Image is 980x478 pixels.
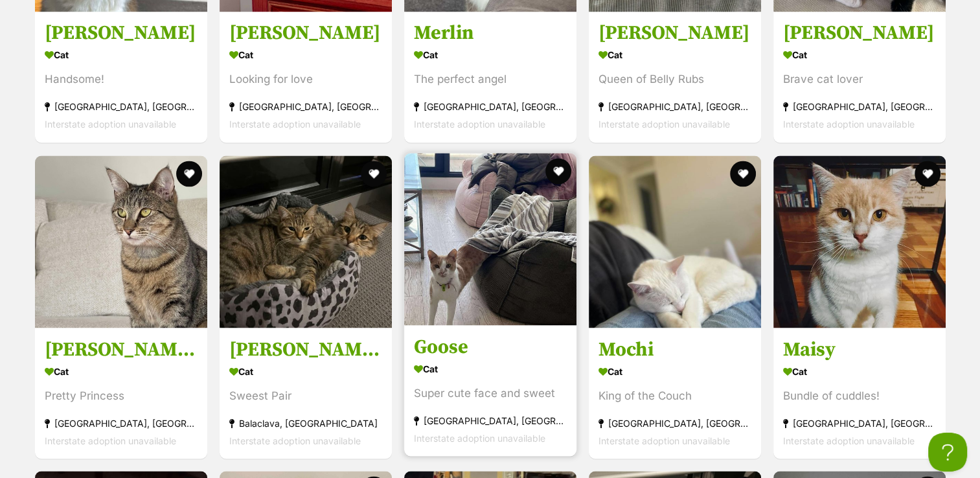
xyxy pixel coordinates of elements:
[783,119,915,130] span: Interstate adoption unavailable
[928,433,967,472] iframe: Help Scout Beacon - Open
[773,155,946,328] img: Maisy
[45,337,198,361] h3: [PERSON_NAME] 🎀
[45,119,176,130] span: Interstate adoption unavailable
[773,12,946,143] a: [PERSON_NAME] Cat Brave cat lover [GEOGRAPHIC_DATA], [GEOGRAPHIC_DATA] Interstate adoption unavai...
[35,12,207,143] a: [PERSON_NAME] Cat Handsome! [GEOGRAPHIC_DATA], [GEOGRAPHIC_DATA] Interstate adoption unavailable ...
[45,387,198,404] div: Pretty Princess
[229,435,361,446] span: Interstate adoption unavailable
[220,155,392,328] img: Fred & Barney
[229,387,382,404] div: Sweest Pair
[545,158,571,184] button: favourite
[598,361,751,380] div: Cat
[414,334,567,359] h3: Goose
[229,46,382,65] div: Cat
[45,46,198,65] div: Cat
[220,327,392,459] a: [PERSON_NAME] & [PERSON_NAME] Cat Sweest Pair Balaclava, [GEOGRAPHIC_DATA] Interstate adoption un...
[589,12,761,143] a: [PERSON_NAME] Cat Queen of Belly Rubs [GEOGRAPHIC_DATA], [GEOGRAPHIC_DATA] Interstate adoption un...
[783,435,915,446] span: Interstate adoption unavailable
[598,119,730,130] span: Interstate adoption unavailable
[414,46,567,65] div: Cat
[783,387,936,404] div: Bundle of cuddles!
[414,98,567,116] div: [GEOGRAPHIC_DATA], [GEOGRAPHIC_DATA]
[220,12,392,143] a: [PERSON_NAME] Cat Looking for love [GEOGRAPHIC_DATA], [GEOGRAPHIC_DATA] Interstate adoption unava...
[414,411,567,429] div: [GEOGRAPHIC_DATA], [GEOGRAPHIC_DATA]
[45,21,198,46] h3: [PERSON_NAME]
[404,153,576,325] img: Goose
[783,46,936,65] div: Cat
[45,361,198,380] div: Cat
[229,98,382,116] div: [GEOGRAPHIC_DATA], [GEOGRAPHIC_DATA]
[35,327,207,459] a: [PERSON_NAME] 🎀 Cat Pretty Princess [GEOGRAPHIC_DATA], [GEOGRAPHIC_DATA] Interstate adoption unav...
[598,98,751,116] div: [GEOGRAPHIC_DATA], [GEOGRAPHIC_DATA]
[783,71,936,89] div: Brave cat lover
[229,21,382,46] h3: [PERSON_NAME]
[404,12,576,143] a: Merlin Cat The perfect angel [GEOGRAPHIC_DATA], [GEOGRAPHIC_DATA] Interstate adoption unavailable...
[783,361,936,380] div: Cat
[414,71,567,89] div: The perfect angel
[773,327,946,459] a: Maisy Cat Bundle of cuddles! [GEOGRAPHIC_DATA], [GEOGRAPHIC_DATA] Interstate adoption unavailable...
[783,98,936,116] div: [GEOGRAPHIC_DATA], [GEOGRAPHIC_DATA]
[783,414,936,431] div: [GEOGRAPHIC_DATA], [GEOGRAPHIC_DATA]
[414,21,567,46] h3: Merlin
[229,361,382,380] div: Cat
[589,155,761,328] img: Mochi
[229,414,382,431] div: Balaclava, [GEOGRAPHIC_DATA]
[598,387,751,404] div: King of the Couch
[598,414,751,431] div: [GEOGRAPHIC_DATA], [GEOGRAPHIC_DATA]
[414,432,545,443] span: Interstate adoption unavailable
[915,161,940,187] button: favourite
[229,119,361,130] span: Interstate adoption unavailable
[45,71,198,89] div: Handsome!
[598,46,751,65] div: Cat
[414,359,567,378] div: Cat
[730,161,756,187] button: favourite
[45,98,198,116] div: [GEOGRAPHIC_DATA], [GEOGRAPHIC_DATA]
[229,337,382,361] h3: [PERSON_NAME] & [PERSON_NAME]
[229,71,382,89] div: Looking for love
[598,21,751,46] h3: [PERSON_NAME]
[414,384,567,402] div: Super cute face and sweet
[598,435,730,446] span: Interstate adoption unavailable
[35,155,207,328] img: Cleo 🎀
[783,21,936,46] h3: [PERSON_NAME]
[589,327,761,459] a: Mochi Cat King of the Couch [GEOGRAPHIC_DATA], [GEOGRAPHIC_DATA] Interstate adoption unavailable ...
[45,435,176,446] span: Interstate adoption unavailable
[598,71,751,89] div: Queen of Belly Rubs
[414,119,545,130] span: Interstate adoption unavailable
[45,414,198,431] div: [GEOGRAPHIC_DATA], [GEOGRAPHIC_DATA]
[361,161,387,187] button: favourite
[598,337,751,361] h3: Mochi
[404,324,576,456] a: Goose Cat Super cute face and sweet [GEOGRAPHIC_DATA], [GEOGRAPHIC_DATA] Interstate adoption unav...
[176,161,202,187] button: favourite
[783,337,936,361] h3: Maisy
